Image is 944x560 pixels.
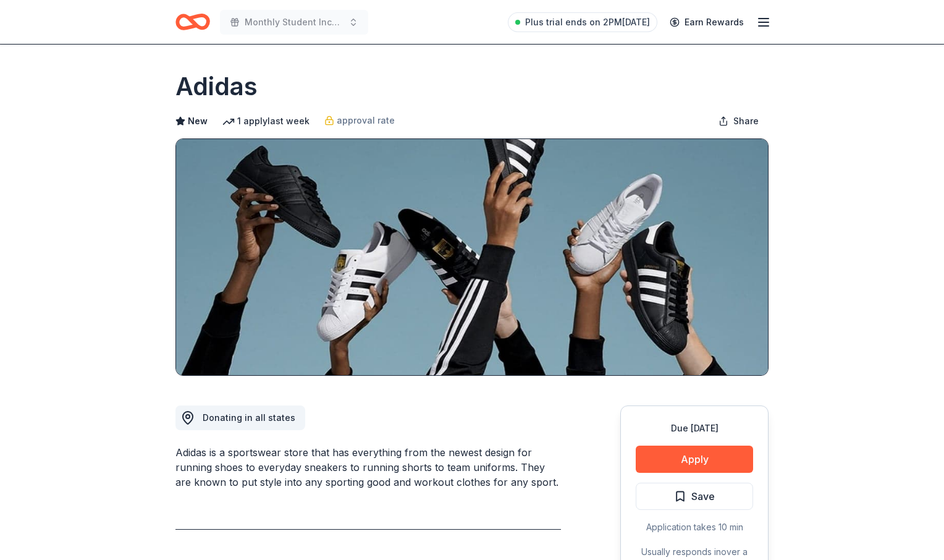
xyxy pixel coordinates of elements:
span: Plus trial ends on 2PM[DATE] [525,15,650,30]
span: Monthly Student Incentive Raffles [245,15,343,30]
span: approval rate [337,113,395,128]
a: approval rate [324,113,395,128]
span: Donating in all states [203,412,295,423]
a: Plus trial ends on 2PM[DATE] [508,12,657,32]
span: Share [733,114,759,129]
div: Adidas is a sportswear store that has everything from the newest design for running shoes to ever... [175,445,561,490]
button: Share [709,109,769,134]
div: Application takes 10 min [636,520,753,535]
img: Image for Adidas [176,139,768,375]
button: Save [636,483,753,510]
button: Apply [636,446,753,473]
h1: Adidas [175,69,258,104]
div: 1 apply last week [222,114,310,129]
a: Home [175,7,210,36]
button: Monthly Student Incentive Raffles [220,10,368,35]
div: Due [DATE] [636,421,753,436]
span: New [188,114,208,129]
span: Save [691,488,715,504]
a: Earn Rewards [662,11,751,33]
